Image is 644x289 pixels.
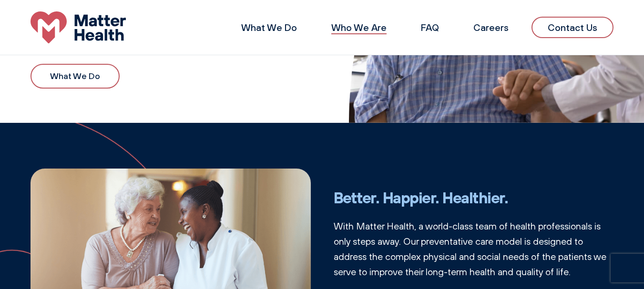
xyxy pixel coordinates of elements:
[334,189,614,207] h2: Better. Happier. Healthier.
[334,219,614,279] p: With Matter Health, a world-class team of health professionals is only steps away. Our preventati...
[532,17,613,38] a: Contact Us
[31,64,120,89] a: What We Do
[421,21,439,33] a: FAQ
[241,21,297,33] a: What We Do
[331,21,387,33] a: Who We Are
[473,21,509,33] a: Careers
